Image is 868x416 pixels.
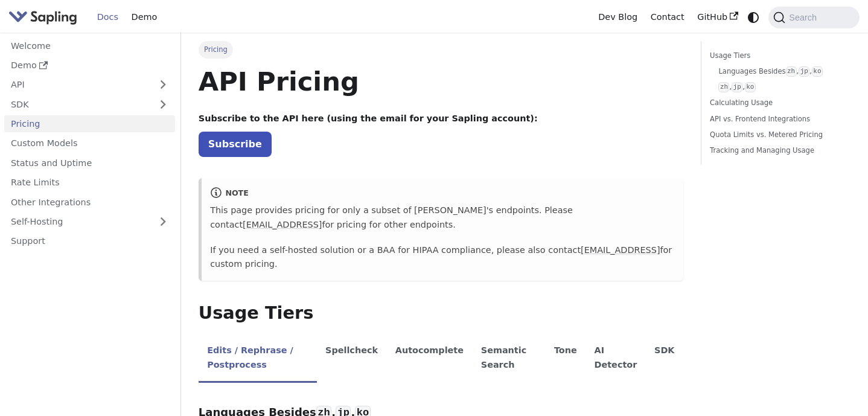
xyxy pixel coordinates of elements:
[472,335,545,383] li: Semantic Search
[710,97,846,109] a: Calculating Usage
[799,66,809,77] code: jp
[592,8,643,27] a: Dev Blog
[4,193,175,211] a: Other Integrations
[785,13,824,22] span: Search
[125,8,164,27] a: Demo
[710,145,846,156] a: Tracking and Managing Usage
[199,41,233,58] span: Pricing
[710,50,846,62] a: Usage Tiers
[745,82,756,92] code: ko
[710,114,846,125] a: API vs. Frontend Integrations
[581,245,660,255] a: [EMAIL_ADDRESS]
[4,213,175,231] a: Self-Hosting
[151,95,175,113] button: Expand sidebar category 'SDK'
[199,335,317,383] li: Edits / Rephrase / Postprocess
[199,114,538,123] strong: Subscribe to the API here (using the email for your Sapling account):
[199,302,683,324] h2: Usage Tiers
[768,7,859,28] button: Search (Command+K)
[8,8,77,26] img: Sapling.ai
[8,8,81,26] a: Sapling.aiSapling.ai
[91,8,125,27] a: Docs
[4,95,151,113] a: SDK
[386,335,472,383] li: Autocomplete
[691,8,744,27] a: GitHub
[210,203,674,232] p: This page provides pricing for only a subset of [PERSON_NAME]'s endpoints. Please contact for pri...
[151,76,175,94] button: Expand sidebar category 'API'
[745,8,762,26] button: Switch between dark and light mode (currently system mode)
[718,82,729,92] code: zh
[4,115,175,133] a: Pricing
[4,135,175,152] a: Custom Models
[210,187,674,201] div: note
[586,335,646,383] li: AI Detector
[4,57,175,74] a: Demo
[317,335,387,383] li: Spellcheck
[4,232,175,250] a: Support
[786,66,797,77] code: zh
[199,41,683,58] nav: Breadcrumbs
[4,154,175,171] a: Status and Uptime
[812,66,823,77] code: ko
[732,82,742,92] code: jp
[4,37,175,54] a: Welcome
[4,76,151,94] a: API
[199,132,272,156] a: Subscribe
[646,335,683,383] li: SDK
[710,129,846,141] a: Quota Limits vs. Metered Pricing
[644,8,691,27] a: Contact
[718,82,841,93] a: zh,jp,ko
[243,220,322,229] a: [EMAIL_ADDRESS]
[546,335,586,383] li: Tone
[718,66,841,77] a: Languages Besideszh,jp,ko
[210,243,674,272] p: If you need a self-hosted solution or a BAA for HIPAA compliance, please also contact for custom ...
[4,174,175,191] a: Rate Limits
[199,65,683,98] h1: API Pricing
